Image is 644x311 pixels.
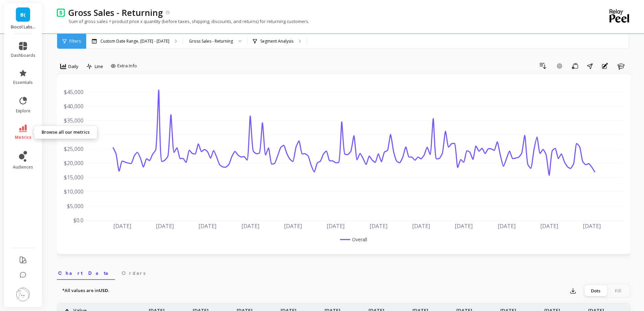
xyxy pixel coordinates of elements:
[11,53,35,58] span: dashboards
[15,135,31,140] span: metrics
[189,38,233,44] div: Gross Sales - Returning
[69,39,81,44] span: Filters
[95,63,103,70] span: Line
[20,11,26,19] span: B(
[57,8,65,17] img: header icon
[100,39,169,44] p: Custom Date Range, [DATE] - [DATE]
[260,39,293,44] p: Segment Analysis
[62,287,110,294] p: *All values are in
[57,264,630,280] nav: Tabs
[68,63,78,70] span: Daily
[122,270,145,276] span: Orders
[13,164,33,170] span: audiences
[58,270,114,276] span: Chart Data
[607,285,629,296] div: Fill
[11,24,35,30] p: Biocol Labs (US)
[585,285,607,296] div: Dots
[57,18,309,24] p: Sum of gross sales = product price x quantity (before taxes, shipping, discounts, and returns) fo...
[16,288,30,301] img: profile picture
[16,108,30,114] span: explore
[13,80,33,85] span: essentials
[99,287,110,293] strong: USD.
[117,63,137,69] span: Extra Info
[68,7,163,18] p: Gross Sales - Returning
